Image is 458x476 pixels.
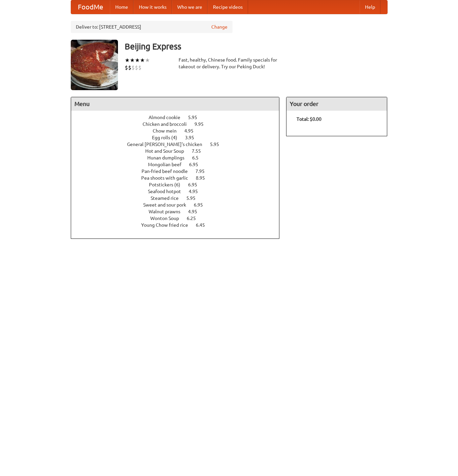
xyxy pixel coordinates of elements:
span: 3.95 [185,135,201,140]
a: Walnut prawns 4.95 [149,209,210,214]
span: 4.95 [188,209,204,214]
span: 5.95 [210,142,226,147]
span: Chicken and broccoli [143,121,193,127]
a: Hunan dumplings 6.5 [147,155,211,160]
a: Egg rolls (4) 3.95 [152,135,207,140]
a: Pan-fried beef noodle 7.95 [142,169,217,174]
span: Almond cookie [149,115,187,120]
li: $ [131,64,135,71]
span: Sweet and sour pork [143,202,193,208]
span: 5.95 [186,195,202,201]
a: Who we are [172,0,208,14]
span: Egg rolls (4) [152,135,184,140]
li: ★ [130,57,135,64]
li: $ [138,64,142,71]
span: General [PERSON_NAME]'s chicken [127,142,209,147]
span: 6.95 [188,182,204,187]
span: Pea shoots with garlic [141,175,195,181]
span: 6.45 [196,222,212,228]
li: $ [125,64,128,71]
a: Hot and Sour Soup 7.55 [145,148,213,154]
h4: Your order [286,97,387,111]
a: Recipe videos [208,0,248,14]
span: 6.25 [187,216,203,221]
span: 6.95 [194,202,210,208]
a: Wonton Soup 6.25 [150,216,208,221]
a: How it works [133,0,172,14]
span: 7.95 [195,169,211,174]
a: General [PERSON_NAME]'s chicken 5.95 [127,142,232,147]
a: Steamed rice 5.95 [151,195,208,201]
li: ★ [125,57,130,64]
span: Pan-fried beef noodle [142,169,194,174]
li: ★ [135,57,140,64]
a: Change [211,24,227,30]
span: Walnut prawns [149,209,187,214]
span: Mongolian beef [148,162,188,167]
span: Seafood hotpot [148,189,188,194]
a: Young Chow fried rice 6.45 [141,222,217,228]
li: ★ [145,57,150,64]
a: Seafood hotpot 4.95 [148,189,210,194]
span: 4.95 [189,189,205,194]
div: Fast, healthy, Chinese food. Family specials for takeout or delivery. Try our Peking Duck! [179,57,280,70]
span: 8.95 [196,175,212,181]
li: ★ [140,57,145,64]
a: Help [360,0,380,14]
span: 6.5 [192,155,205,160]
span: Hunan dumplings [147,155,191,160]
span: Wonton Soup [150,216,186,221]
a: Sweet and sour pork 6.95 [143,202,215,208]
span: 4.95 [184,128,200,134]
span: Potstickers (6) [149,182,187,187]
span: 7.55 [192,148,208,154]
li: $ [135,64,138,71]
a: Home [110,0,133,14]
a: Mongolian beef 6.95 [148,162,211,167]
h4: Menu [71,97,279,111]
a: Potstickers (6) 6.95 [149,182,210,187]
a: FoodMe [71,0,110,14]
a: Chow mein 4.95 [153,128,206,134]
span: Steamed rice [151,195,185,201]
a: Chicken and broccoli 9.95 [143,121,216,127]
li: $ [128,64,131,71]
span: Chow mein [153,128,183,134]
span: Hot and Sour Soup [145,148,191,154]
h3: Beijing Express [125,40,388,53]
a: Almond cookie 5.95 [149,115,210,120]
img: angular.jpg [71,40,118,90]
span: 5.95 [188,115,204,120]
a: Pea shoots with garlic 8.95 [141,175,217,181]
b: Total: $0.00 [297,116,322,122]
span: Young Chow fried rice [141,222,195,228]
div: Deliver to: [STREET_ADDRESS] [71,21,233,33]
span: 9.95 [194,121,210,127]
span: 6.95 [189,162,205,167]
